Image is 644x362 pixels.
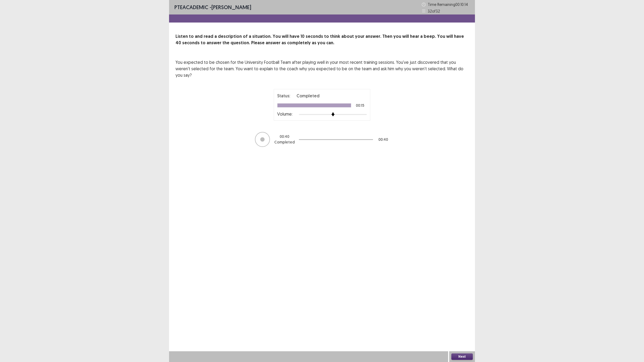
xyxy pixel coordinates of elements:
[277,93,290,99] p: Status:
[175,33,469,46] p: Listen to and read a description of a situation. You will have 10 seconds to think about your ans...
[428,2,470,7] p: Time Remaining 00 : 10 : 14
[428,8,440,14] p: 32 of 32
[174,3,251,11] p: - [PERSON_NAME]
[331,113,335,116] img: arrow-thumb
[451,353,473,360] button: Next
[297,93,320,99] p: Completed
[175,59,469,78] p: You expected to be chosen for the University Football Team after playing well in your most recent...
[274,139,295,145] p: Completed
[174,4,208,10] span: PTE academic
[280,134,289,139] p: 00 : 40
[356,104,364,107] p: 00:15
[378,137,388,142] p: 00 : 40
[277,111,292,117] p: Volume:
